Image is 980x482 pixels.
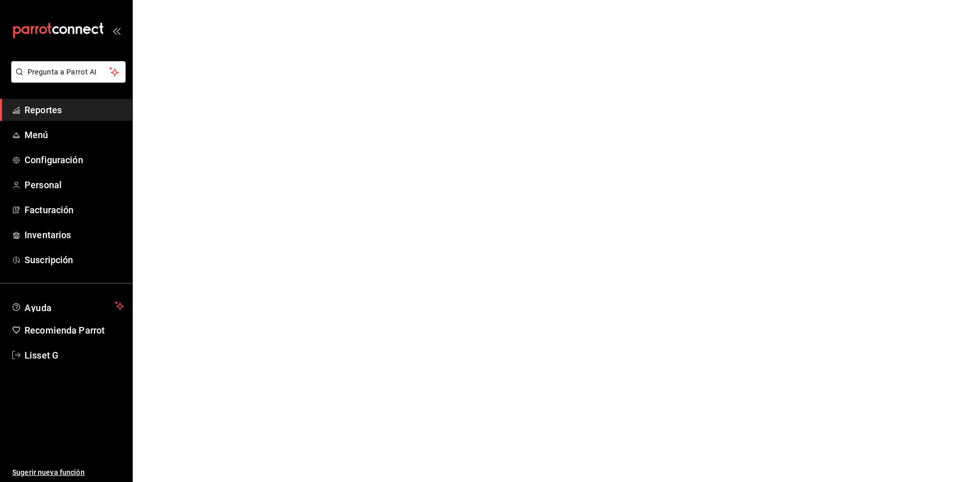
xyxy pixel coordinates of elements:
span: Recomienda Parrot [24,323,124,337]
span: Ayuda [24,300,111,312]
a: Pregunta a Parrot AI [7,74,126,85]
span: Menú [24,128,124,142]
span: Reportes [24,103,124,117]
span: Suscripción [24,253,124,267]
span: Configuración [24,153,124,167]
span: Lisset G [24,348,124,362]
span: Facturación [24,203,124,217]
span: Pregunta a Parrot AI [28,67,110,78]
span: Sugerir nueva función [12,467,124,478]
span: Inventarios [24,228,124,242]
button: Pregunta a Parrot AI [11,61,126,83]
span: Personal [24,178,124,192]
button: open_drawer_menu [112,27,120,35]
